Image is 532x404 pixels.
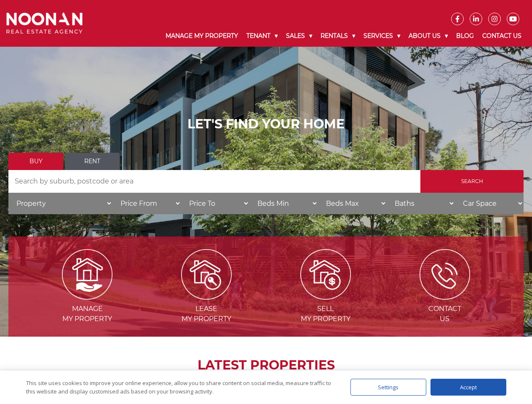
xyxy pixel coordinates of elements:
h2: LATEST PROPERTIES [29,358,503,373]
a: Rent [65,153,120,170]
img: Lease my property [181,249,232,300]
a: Managemy Property [29,270,146,323]
span: Contact Us [386,304,503,324]
a: Sales [282,25,316,47]
a: Manage My Property [161,25,242,47]
a: ContactUs [386,270,503,323]
a: About Us [404,25,452,47]
a: Leasemy Property [148,270,265,323]
div: This site uses cookies to improve your online experience, allow you to share content on social me... [26,379,334,396]
a: Blog [452,25,478,47]
input: Search [420,170,524,193]
img: ICONS [420,249,470,300]
span: Lease my Property [148,304,265,324]
h1: LET'S FIND YOUR HOME [8,117,524,132]
a: Rentals [316,25,359,47]
div: Accept [430,379,506,396]
a: Sellmy Property [267,270,385,323]
a: Tenant [242,25,282,47]
a: Buy [8,153,63,170]
a: Contact Us [478,25,526,47]
span: Sell my Property [267,304,385,324]
img: Noonan Real Estate Agency [6,13,83,34]
img: Manage my Property [62,249,112,300]
input: Search by suburb, postcode or area [8,170,420,193]
div: Settings [350,379,426,396]
span: Manage my Property [29,304,146,324]
a: Services [359,25,404,47]
img: Sell my property [300,249,351,300]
